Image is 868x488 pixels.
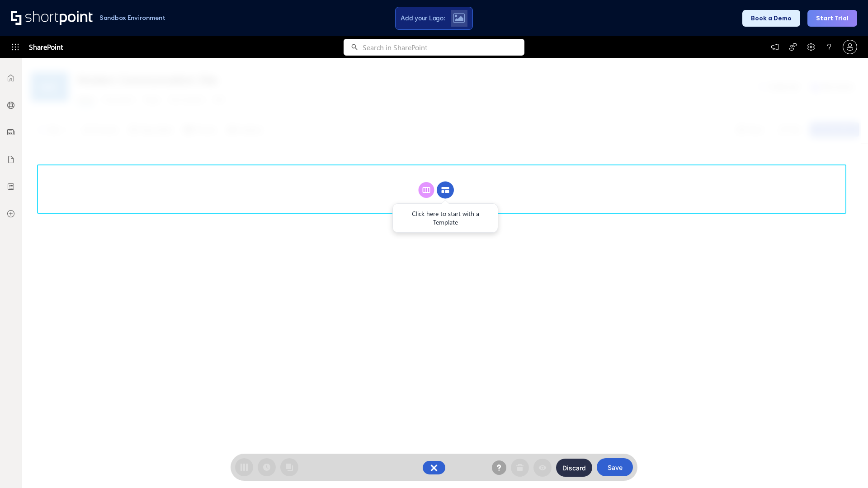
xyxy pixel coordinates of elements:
[742,10,800,27] button: Book a Demo
[99,15,165,20] h1: Sandbox Environment
[363,39,524,56] input: Search in SharePoint
[29,36,63,58] span: SharePoint
[597,458,633,476] button: Save
[401,14,445,22] span: Add your Logo:
[807,10,857,27] button: Start Trial
[453,13,465,23] img: Upload logo
[823,445,868,488] iframe: Chat Widget
[556,459,592,477] button: Discard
